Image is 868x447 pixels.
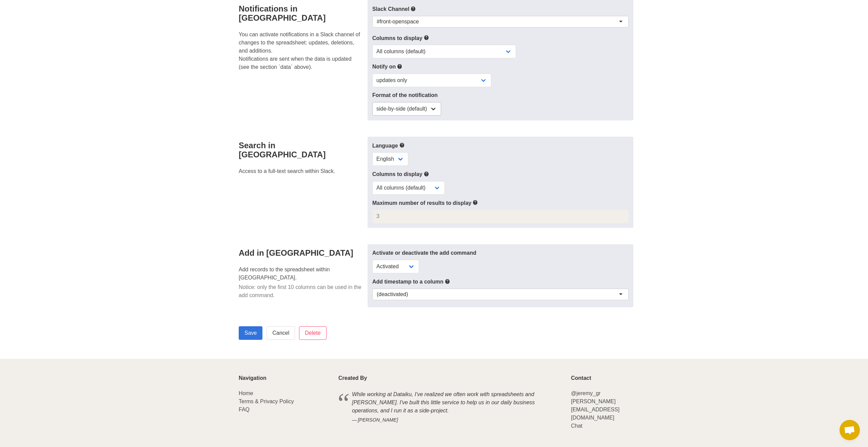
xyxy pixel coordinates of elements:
h4: Notifications in [GEOGRAPHIC_DATA] [239,4,363,22]
div: Open chat [840,420,860,440]
h4: Add in [GEOGRAPHIC_DATA] [239,248,363,257]
label: Activate or deactivate the add command [372,249,629,257]
label: Slack Channel [372,5,629,13]
a: Cancel [267,326,295,340]
p: You can activate notifications in a Slack channel of changes to the spreadsheet: updates, deletio... [239,31,363,71]
label: Columns to display [372,170,629,178]
a: @jeremy_gr [571,390,600,396]
cite: [PERSON_NAME] [352,416,549,424]
div: #front-openspace [377,18,419,25]
label: Add timestamp to a column [372,277,629,286]
label: Columns to display [372,34,629,42]
input: Save [239,326,262,340]
p: Created By [338,375,563,381]
label: Maximum number of results to display [372,199,629,207]
label: Notify on [372,62,629,71]
p: Navigation [239,375,330,381]
label: Language [372,141,629,150]
a: FAQ [239,407,250,412]
input: Delete [299,326,326,340]
blockquote: While working at Dataiku, I've realized we often work with spreadsheets and [PERSON_NAME]. I've b... [338,389,563,425]
div: (deactivated) [377,291,408,298]
p: Access to a full-text search within Slack. [239,167,363,175]
p: Add records to the spreadsheet within [GEOGRAPHIC_DATA]. [239,266,363,282]
p: Contact [571,375,629,381]
h4: Search in [GEOGRAPHIC_DATA] [239,141,363,159]
a: Chat [571,423,583,429]
p: Notice: only the first 10 columns can be used in the add command. [239,283,363,299]
a: Home [239,390,253,396]
a: Terms & Privacy Policy [239,399,294,404]
a: [PERSON_NAME][EMAIL_ADDRESS][DOMAIN_NAME] [571,399,619,421]
label: Format of the notification [372,91,629,99]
